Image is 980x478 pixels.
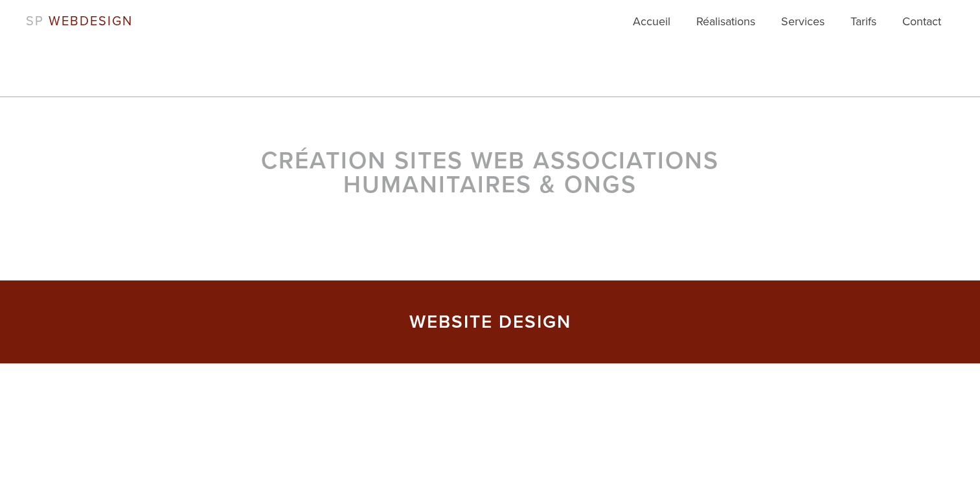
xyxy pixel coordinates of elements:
[26,14,133,29] a: SP WEBDESIGN
[850,13,876,39] a: Tarifs
[633,13,670,39] a: Accueil
[199,313,782,331] h3: WEBSITE DESIGN
[902,13,941,39] a: Contact
[49,14,133,29] span: WEBDESIGN
[696,13,755,39] a: Réalisations
[781,13,825,39] a: Services
[26,14,44,29] span: SP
